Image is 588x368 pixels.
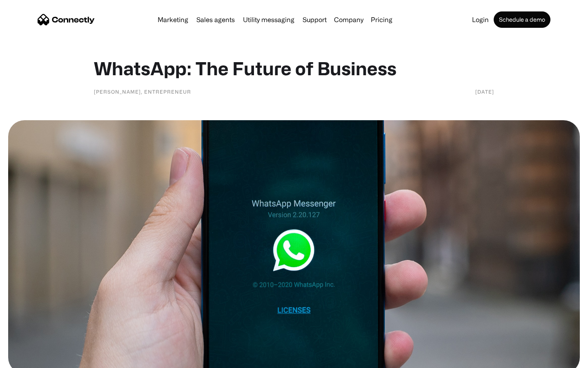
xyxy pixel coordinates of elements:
div: Company [334,14,363,25]
div: [DATE] [475,88,494,96]
div: Company [332,14,366,25]
a: Login [469,16,492,23]
aside: Language selected: English [8,354,49,365]
div: [PERSON_NAME], Entrepreneur [94,88,191,96]
a: home [38,13,95,26]
a: Sales agents [193,16,238,23]
a: Marketing [154,16,192,23]
a: Support [299,16,330,23]
a: Schedule a demo [494,11,550,28]
a: Utility messaging [240,16,298,23]
a: Pricing [367,16,396,23]
ul: Language list [16,354,49,365]
h1: WhatsApp: The Future of Business [94,57,494,79]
